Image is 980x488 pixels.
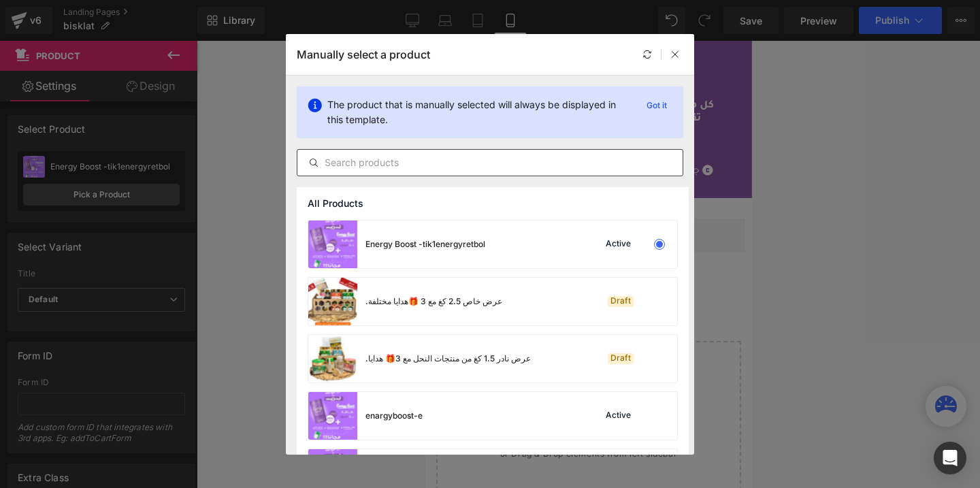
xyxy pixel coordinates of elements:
[308,221,357,268] img: product-img
[308,392,357,440] img: product-img
[641,97,672,114] p: Got it
[33,408,294,418] p: or Drag & Drop elements from left sidebar
[934,442,966,474] div: Open Intercom Messenger
[365,410,423,422] div: enargyboost-e
[327,97,630,127] p: The product that is manually selected will always be displayed in this template.
[603,239,634,250] div: Active
[102,332,225,359] a: Explore Blocks
[608,353,634,364] div: Draft
[365,295,502,308] div: .عرض خاص 2.5 كغ مع 3 🎁هدايا مختلفة
[102,370,225,397] a: Add Single Section
[603,410,634,421] div: Active
[297,48,430,61] p: Manually select a product
[365,238,485,250] div: Energy Boost -tik1energyretbol
[365,353,531,365] div: .عرض نادر 1.5 كغ من منتجات النحل مع 3🎁 هدايا
[297,154,683,171] input: Search products
[308,335,357,383] img: product-img
[608,296,634,307] div: Draft
[297,187,689,220] div: All Products
[308,278,357,325] img: product-img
